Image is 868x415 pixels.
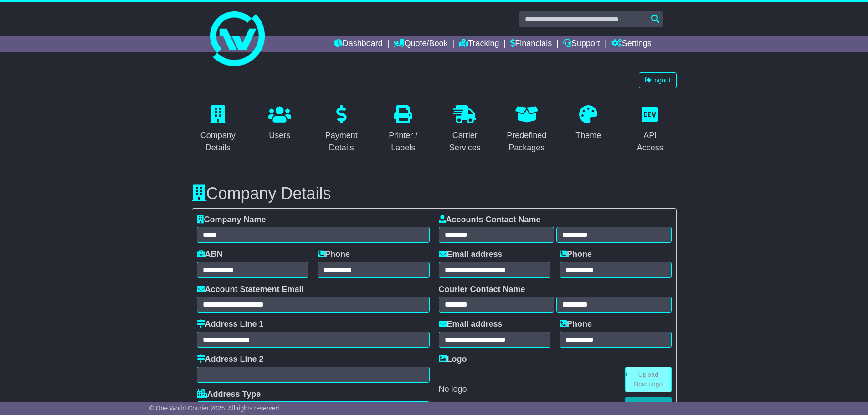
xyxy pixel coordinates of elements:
[575,129,601,142] div: Theme
[262,102,297,145] a: Users
[439,285,525,295] label: Courier Contact Name
[510,36,552,52] a: Financials
[439,354,467,364] label: Logo
[560,250,592,260] label: Phone
[383,129,424,154] div: Printer / Labels
[197,285,304,295] label: Account Statement Email
[506,129,547,154] div: Predefined Packages
[439,319,503,329] label: Email address
[439,102,492,157] a: Carrier Services
[315,102,368,157] a: Payment Details
[570,102,607,145] a: Theme
[624,102,677,157] a: API Access
[439,250,503,260] label: Email address
[197,389,261,400] label: Address Type
[197,215,266,225] label: Company Name
[639,72,677,88] a: Logout
[377,102,430,157] a: Printer / Labels
[394,36,447,52] a: Quote/Book
[439,215,541,225] label: Accounts Contact Name
[459,36,499,52] a: Tracking
[197,319,264,329] label: Address Line 1
[321,129,362,154] div: Payment Details
[197,354,264,364] label: Address Line 2
[268,129,291,142] div: Users
[198,129,239,154] div: Company Details
[439,384,467,394] span: No logo
[192,184,677,203] h3: Company Details
[192,102,245,157] a: Company Details
[197,250,223,260] label: ABN
[445,129,486,154] div: Carrier Services
[149,405,281,412] span: © One World Courier 2025. All rights reserved.
[563,36,600,52] a: Support
[334,36,383,52] a: Dashboard
[318,250,350,260] label: Phone
[500,102,553,157] a: Predefined Packages
[630,129,671,154] div: API Access
[611,36,652,52] a: Settings
[625,367,672,392] a: Upload New Logo
[560,319,592,329] label: Phone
